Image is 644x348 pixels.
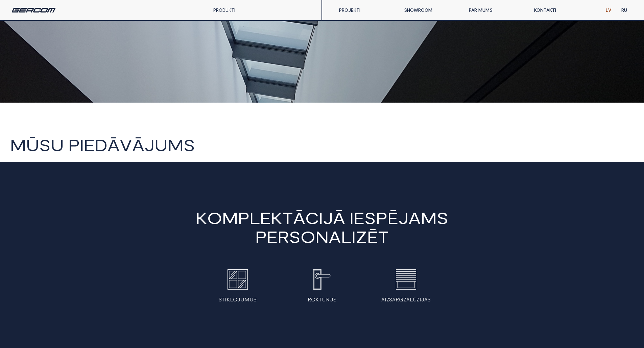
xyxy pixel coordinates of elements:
[616,3,632,17] a: RU
[222,209,238,226] span: m
[196,209,207,226] span: K
[333,209,345,226] span: ā
[378,228,389,245] span: t
[278,228,289,245] span: r
[293,209,305,226] span: ā
[315,228,329,245] span: n
[289,228,301,245] span: s
[399,3,464,17] a: SHOWROOM
[260,209,271,226] span: e
[80,136,84,153] span: i
[238,209,249,226] span: p
[84,136,95,153] span: e
[408,209,421,226] span: a
[364,209,376,226] span: s
[367,228,378,245] span: ē
[267,228,278,245] span: e
[356,228,367,245] span: z
[387,209,398,226] span: ē
[301,228,315,245] span: o
[350,209,354,226] span: i
[132,136,144,153] span: ā
[255,228,267,245] span: p
[10,136,26,153] span: M
[154,136,168,153] span: u
[376,209,387,226] span: p
[354,209,364,226] span: e
[308,296,336,302] div: ROKTURUS
[421,209,437,226] span: m
[219,296,257,302] div: STIKLOJUMUS
[39,136,51,153] span: S
[68,136,80,153] span: p
[249,209,260,226] span: l
[282,209,293,226] span: t
[51,136,64,153] span: U
[464,3,529,17] a: PAR MUMS
[26,136,39,153] span: Ū
[120,136,132,153] span: v
[329,228,341,245] span: a
[168,136,184,153] span: m
[381,296,431,302] div: AIZSARGŽALŪZIJAS
[334,3,399,17] a: PROJEKTI
[144,136,154,153] span: j
[184,136,195,153] span: s
[108,136,120,153] span: ā
[305,209,319,226] span: c
[529,3,594,17] a: KONTAKTI
[271,209,282,226] span: k
[319,209,323,226] span: i
[341,228,352,245] span: l
[601,3,616,17] a: LV
[398,209,408,226] span: j
[437,209,448,226] span: s
[213,7,235,13] a: PRODUKTI
[352,228,356,245] span: i
[95,136,108,153] span: d
[323,209,333,226] span: j
[207,209,222,226] span: o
